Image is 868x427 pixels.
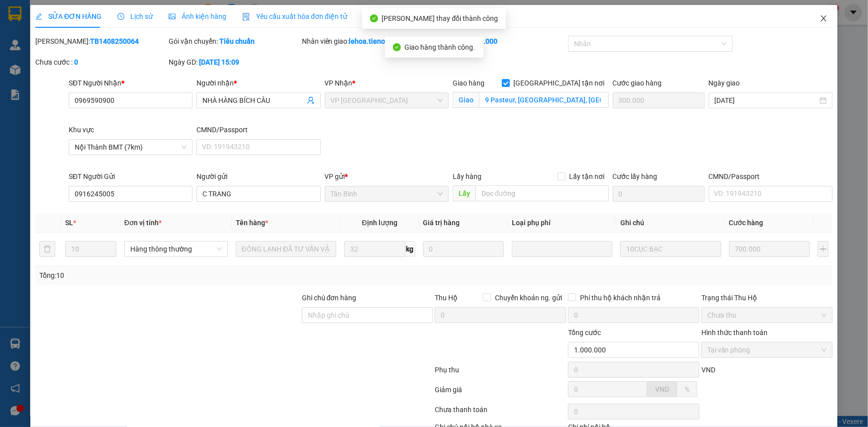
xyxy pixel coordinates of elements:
[423,241,504,257] input: 0
[74,58,78,66] b: 0
[701,329,768,337] label: Hình thức thanh toán
[715,95,818,106] input: Ngày giao
[476,185,609,201] input: Dọc đường
[510,78,609,88] span: [GEOGRAPHIC_DATA] tận nơi
[90,37,139,45] b: TB1408250064
[370,14,378,22] span: check-circle
[35,57,167,68] div: Chưa cước :
[701,292,833,303] div: Trạng thái Thu Hộ
[302,36,433,47] div: Nhân viên giao:
[362,219,397,227] span: Định lượng
[35,36,167,47] div: [PERSON_NAME]:
[236,219,268,227] span: Tên hàng
[69,124,193,135] div: Khu vực
[219,37,255,45] b: Tiêu chuẩn
[196,171,320,182] div: Người gửi
[729,219,764,227] span: Cước hàng
[453,185,476,201] span: Lấy
[434,384,568,402] div: Giảm giá
[236,241,336,257] input: VD: Bàn, Ghế
[124,219,162,227] span: Đơn vị tính
[242,13,250,21] img: icon
[434,364,568,382] div: Phụ thu
[810,5,838,33] button: Close
[684,385,689,393] span: %
[613,186,705,202] input: Cước lấy hàng
[325,79,353,87] span: VP Nhận
[169,12,226,20] span: Ảnh kiện hàng
[435,294,458,302] span: Thu Hộ
[302,294,357,302] label: Ghi chú đơn hàng
[479,92,609,108] input: Giao tận nơi
[620,241,721,257] input: Ghi Chú
[701,366,715,374] span: VND
[820,14,828,22] span: close
[707,342,827,357] span: Tại văn phòng
[169,57,300,68] div: Ngày GD:
[35,12,101,20] span: SỬA ĐƠN HÀNG
[434,404,568,422] div: Chưa thanh toán
[709,171,833,182] div: CMND/Passport
[169,36,300,47] div: Gói vận chuyển:
[491,292,566,303] span: Chuyển khoản ng. gửi
[818,241,829,257] button: plus
[566,171,609,182] span: Lấy tận nơi
[325,171,449,182] div: VP gửi
[435,36,566,47] div: Cước rồi :
[69,78,193,88] div: SĐT Người Nhận
[117,12,153,20] span: Lịch sử
[39,241,55,257] button: delete
[707,308,827,323] span: Chưa thu
[613,92,705,108] input: Cước giao hàng
[130,242,222,256] span: Hàng thông thường
[302,307,433,323] input: Ghi chú đơn hàng
[307,96,315,104] span: user-add
[65,219,73,227] span: SL
[423,219,460,227] span: Giá trị hàng
[382,14,498,22] span: [PERSON_NAME] thay đổi thành công
[75,140,187,155] span: Nội Thành BMT (7km)
[117,13,124,20] span: clock-circle
[35,13,42,20] span: edit
[508,213,616,233] th: Loại phụ phí
[196,124,320,135] div: CMND/Passport
[453,92,479,108] span: Giao
[169,13,176,20] span: picture
[613,172,658,180] label: Cước lấy hàng
[39,270,335,281] div: Tổng: 10
[199,58,239,66] b: [DATE] 15:09
[576,292,665,303] span: Phí thu hộ khách nhận trả
[709,79,740,87] label: Ngày giao
[331,186,443,201] span: Tân Bình
[568,329,601,337] span: Tổng cước
[729,241,810,257] input: 0
[349,37,397,45] b: lehoa.tienoanh
[453,172,482,180] span: Lấy hàng
[393,43,401,51] span: check-circle
[453,79,484,87] span: Giao hàng
[405,241,415,257] span: kg
[405,43,476,51] span: Giao hàng thành công.
[655,385,669,393] span: VND
[331,93,443,108] span: VP Đà Lạt
[196,78,320,88] div: Người nhận
[613,79,662,87] label: Cước giao hàng
[616,213,725,233] th: Ghi chú
[242,12,347,20] span: Yêu cầu xuất hóa đơn điện tử
[69,171,193,182] div: SĐT Người Gửi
